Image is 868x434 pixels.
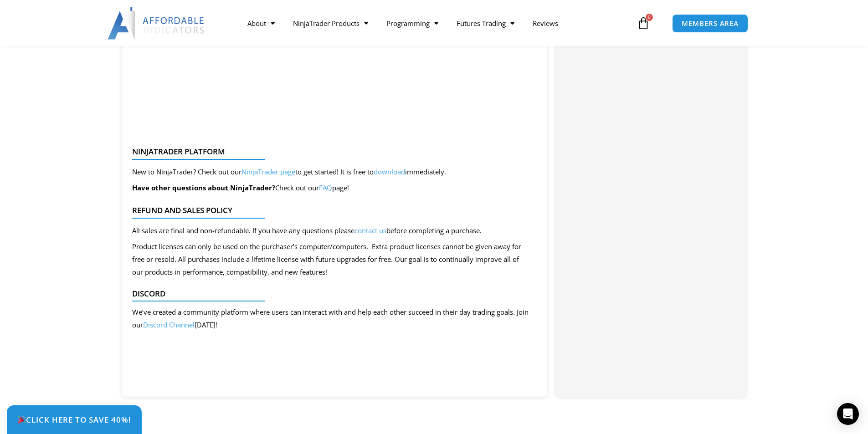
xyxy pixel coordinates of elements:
[18,416,26,424] img: 🎉
[132,147,530,156] h4: NinjaTrader Platform
[132,182,446,194] p: Check out our page!
[672,14,748,33] a: MEMBERS AREA
[837,403,859,425] div: Open Intercom Messenger
[132,242,521,276] span: Product licenses can only be used on the purchaser’s computer/computers. Extra product licenses c...
[374,167,405,176] a: download
[238,13,635,34] nav: Menu
[623,10,663,36] a: 0
[646,14,653,21] span: 0
[354,226,386,235] a: contact us
[143,320,195,329] a: Discord Channel
[17,416,131,424] span: Click Here to save 40%!
[241,167,295,176] a: NinjaTrader page
[682,20,739,27] span: MEMBERS AREA
[7,405,142,434] a: 🎉Click Here to save 40%!
[377,13,447,34] a: Programming
[132,307,529,329] span: We’ve created a community platform where users can interact with and help each other succeed in t...
[132,226,354,235] span: All sales are final and non-refundable. If you have any questions please
[447,13,524,34] a: Futures Trading
[132,166,446,179] p: New to NinjaTrader? Check out our to get started! It is free to immediately.
[132,206,530,215] h4: Refund and Sales Policy
[132,183,275,192] b: Have other questions about NinjaTrader?
[132,289,530,298] h4: Discord
[108,7,205,40] img: LogoAI | Affordable Indicators – NinjaTrader
[284,13,377,34] a: NinjaTrader Products
[319,183,332,192] a: FAQ
[386,226,482,235] span: before completing a purchase.
[524,13,567,34] a: Reviews
[238,13,284,34] a: About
